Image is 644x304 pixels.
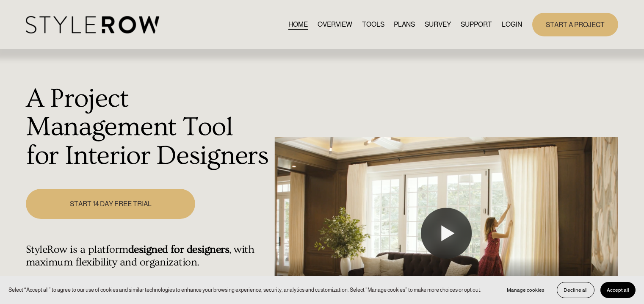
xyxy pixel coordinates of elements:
[26,189,195,219] a: START 14 DAY FREE TRIAL
[8,286,481,294] p: Select “Accept all” to agree to our use of cookies and similar technologies to enhance your brows...
[362,19,384,30] a: TOOLS
[532,13,618,36] a: START A PROJECT
[607,287,629,293] span: Accept all
[26,16,159,33] img: StyleRow
[564,287,588,293] span: Decline all
[421,208,472,259] button: Play
[394,19,415,30] a: PLANS
[600,282,636,298] button: Accept all
[26,85,270,171] h1: A Project Management Tool for Interior Designers
[461,19,492,30] a: folder dropdown
[425,19,451,30] a: SURVEY
[500,282,551,298] button: Manage cookies
[502,19,522,30] a: LOGIN
[26,243,270,269] h4: StyleRow is a platform , with maximum flexibility and organization.
[128,243,229,256] strong: designed for designers
[288,19,308,30] a: HOME
[507,287,544,293] span: Manage cookies
[461,19,492,30] span: SUPPORT
[557,282,594,298] button: Decline all
[318,19,352,30] a: OVERVIEW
